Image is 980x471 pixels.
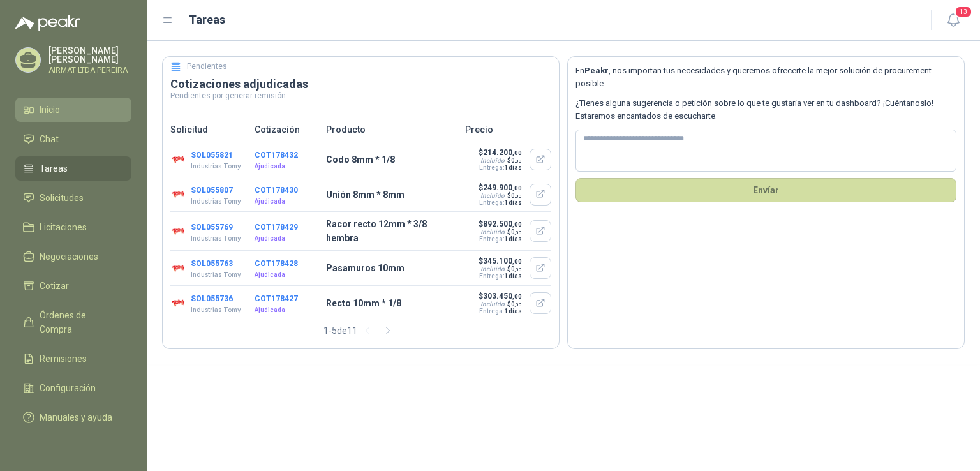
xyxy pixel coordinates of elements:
p: [PERSON_NAME] [PERSON_NAME] [48,46,131,64]
p: $ [478,257,522,265]
button: COT178432 [255,151,298,160]
p: Precio [465,123,551,137]
button: COT178430 [255,186,298,195]
span: 892.500 [483,220,522,228]
p: Entrega: [478,199,522,206]
span: Tareas [40,161,68,176]
span: 303.450 [483,292,522,301]
p: Pendientes por generar remisión [170,92,551,100]
span: 1 días [505,308,522,315]
img: Logo peakr [15,15,80,31]
a: Manuales y ayuda [15,405,131,430]
p: Industrias Tomy [191,161,241,172]
span: ,00 [512,258,522,265]
img: Company Logo [170,152,186,167]
p: Entrega: [478,164,522,171]
span: $ [507,301,522,308]
span: Cotizar [40,279,69,293]
p: Racor recto 12mm * 3/8 hembra [326,217,457,245]
span: $ [507,265,522,273]
a: Inicio [15,98,131,122]
span: Órdenes de Compra [40,308,119,336]
span: ,00 [515,267,522,273]
p: Solicitud [170,123,247,137]
span: 1 días [505,164,522,171]
p: Entrega: [478,308,522,315]
div: 1 - 5 de 11 [323,320,398,341]
a: Configuración [15,376,131,400]
p: Industrias Tomy [191,305,241,315]
p: Industrias Tomy [191,270,241,280]
p: Codo 8mm * 1/8 [326,153,457,167]
span: Inicio [40,103,60,117]
span: 0 [511,228,522,235]
button: SOL055769 [191,223,233,232]
span: 0 [511,192,522,199]
div: Incluido [480,192,505,199]
span: ,00 [515,302,522,308]
span: Licitaciones [40,220,87,234]
button: COT178427 [255,294,298,303]
p: Unión 8mm * 8mm [326,188,457,202]
span: ,00 [512,184,522,191]
span: ,00 [515,193,522,199]
a: Tareas [15,156,131,181]
span: 249.900 [483,183,522,192]
a: Solicitudes [15,186,131,210]
button: SOL055763 [191,259,233,268]
span: 0 [511,157,522,164]
p: Ajudicada [255,161,318,172]
a: Chat [15,127,131,151]
p: $ [478,220,522,228]
p: Cotización [255,123,318,137]
a: Negociaciones [15,244,131,269]
div: Incluido [480,301,505,308]
span: Configuración [40,381,96,395]
button: Envíar [575,178,956,202]
p: $ [478,292,522,301]
a: Remisiones [15,347,131,371]
span: 13 [954,6,972,18]
h5: Pendientes [187,61,227,73]
p: En , nos importan tus necesidades y queremos ofrecerte la mejor solución de procurement posible. [575,64,956,91]
span: $ [507,192,522,199]
p: ¿Tienes alguna sugerencia o petición sobre lo que te gustaría ver en tu dashboard? ¡Cuéntanoslo! ... [575,97,956,123]
button: SOL055821 [191,151,233,160]
span: Negociaciones [40,250,98,264]
img: Company Logo [170,187,186,202]
span: 214.200 [483,148,522,157]
a: Órdenes de Compra [15,303,131,341]
span: $ [507,228,522,235]
div: Incluido [480,228,505,235]
h1: Tareas [189,11,225,29]
p: Pasamuros 10mm [326,261,457,275]
span: 0 [511,265,522,273]
span: $ [507,157,522,164]
p: Recto 10mm * 1/8 [326,296,457,310]
img: Company Logo [170,295,186,311]
span: ,00 [515,158,522,164]
p: Entrega: [478,273,522,280]
p: Producto [326,123,457,137]
p: Entrega: [478,235,522,243]
span: ,00 [515,230,522,235]
img: Company Logo [170,260,186,276]
p: Industrias Tomy [191,234,241,244]
button: SOL055736 [191,294,233,303]
span: 1 días [505,199,522,206]
span: ,00 [512,221,522,228]
p: Ajudicada [255,197,318,207]
span: ,00 [512,293,522,300]
p: Ajudicada [255,234,318,244]
p: Ajudicada [255,270,318,280]
div: Incluido [480,265,505,273]
b: Peakr [584,66,609,75]
p: $ [478,148,522,157]
span: 1 días [505,273,522,280]
button: COT178429 [255,223,298,232]
span: 345.100 [483,257,522,265]
a: Licitaciones [15,215,131,239]
p: Ajudicada [255,305,318,315]
span: 1 días [505,235,522,243]
button: 13 [942,9,965,32]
